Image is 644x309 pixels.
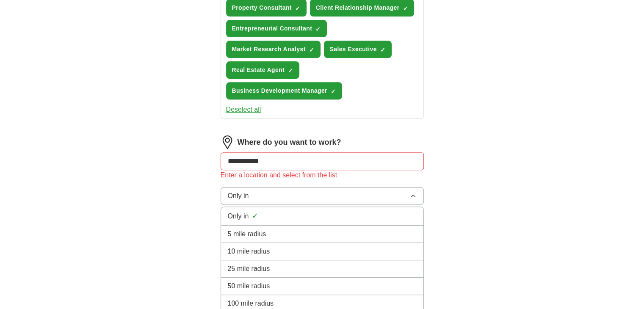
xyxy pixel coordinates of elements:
[228,211,249,221] span: Only in
[232,24,312,33] span: Entrepreneurial Consultant
[228,246,270,257] span: 10 mile radius
[228,298,274,309] span: 100 mile radius
[232,86,327,95] span: Business Development Manager
[380,47,385,53] span: ✓
[232,66,285,74] span: Real Estate Agent
[226,20,327,37] button: Entrepreneurial Consultant✓
[309,47,314,53] span: ✓
[295,5,300,12] span: ✓
[315,26,321,33] span: ✓
[226,82,342,99] button: Business Development Manager✓
[221,135,234,149] img: location.png
[221,187,424,205] button: Only in
[226,41,321,58] button: Market Research Analyst✓
[232,45,306,54] span: Market Research Analyst
[330,45,377,54] span: Sales Executive
[252,210,258,222] span: ✓
[228,264,270,274] span: 25 mile radius
[228,281,270,291] span: 50 mile radius
[228,229,266,239] span: 5 mile radius
[331,88,336,95] span: ✓
[221,170,424,180] div: Enter a location and select from the list
[226,61,299,79] button: Real Estate Agent✓
[316,3,400,12] span: Client Relationship Manager
[288,67,293,74] span: ✓
[238,137,341,148] label: Where do you want to work?
[226,105,261,115] button: Deselect all
[232,3,292,12] span: Property Consultant
[403,5,408,12] span: ✓
[228,191,249,201] span: Only in
[324,41,392,58] button: Sales Executive✓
